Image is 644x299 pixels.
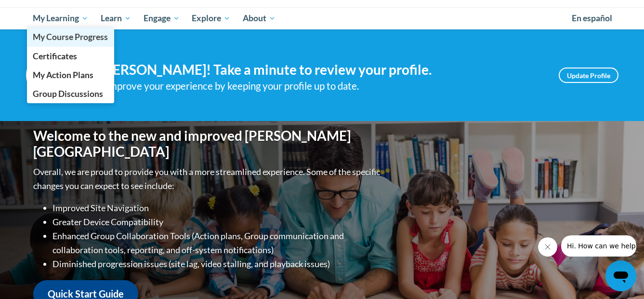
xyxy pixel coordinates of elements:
span: My Course Progress [33,32,108,42]
img: Profile Image [26,54,69,97]
a: Learn [94,7,137,29]
span: My Action Plans [33,70,93,80]
span: Certificates [33,51,77,61]
h1: Welcome to the new and improved [PERSON_NAME][GEOGRAPHIC_DATA] [33,128,382,160]
a: Certificates [27,47,115,66]
a: Engage [137,7,186,29]
a: Explore [185,7,237,29]
iframe: Button to launch messaging window [605,260,636,291]
li: Enhanced Group Collaboration Tools (Action plans, Group communication and collaboration tools, re... [53,229,382,257]
iframe: Close message [538,237,557,257]
p: Overall, we are proud to provide you with a more streamlined experience. Some of the specific cha... [33,165,382,193]
span: My Learning [33,13,88,24]
span: Explore [192,13,230,24]
a: About [237,7,282,29]
span: About [243,13,276,24]
a: Update Profile [559,68,618,83]
span: Engage [144,13,180,24]
span: Hi. How can we help? [6,7,78,14]
li: Improved Site Navigation [53,201,382,215]
li: Greater Device Compatibility [53,215,382,229]
li: Diminished progression issues (site lag, video stalling, and playback issues) [53,257,382,271]
div: Help improve your experience by keeping your profile up to date. [84,78,544,94]
h4: Hi [PERSON_NAME]! Take a minute to review your profile. [84,62,544,78]
a: My Learning [27,7,95,29]
a: En español [565,8,618,28]
span: Learn [101,13,131,24]
span: En español [572,13,612,23]
iframe: Message from company [561,235,636,257]
a: My Action Plans [27,66,115,84]
span: Group Discussions [33,89,103,99]
a: Group Discussions [27,84,115,103]
div: Main menu [19,7,626,29]
a: My Course Progress [27,27,115,46]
